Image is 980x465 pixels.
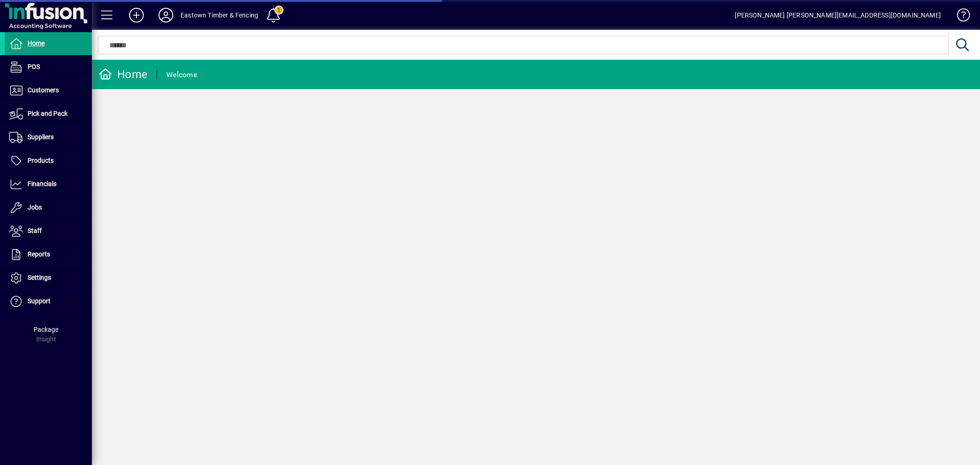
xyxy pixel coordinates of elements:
div: [PERSON_NAME] [PERSON_NAME][EMAIL_ADDRESS][DOMAIN_NAME] [735,8,941,23]
span: Staff [28,227,42,234]
button: Add [122,7,151,23]
a: Knowledge Base [950,2,969,32]
a: Customers [5,79,92,102]
div: Eastown Timber & Fencing [181,8,258,23]
span: POS [28,63,40,70]
span: Support [28,297,51,305]
a: POS [5,56,92,79]
span: Settings [28,274,51,281]
a: Staff [5,220,92,243]
a: Pick and Pack [5,102,92,125]
a: Jobs [5,196,92,219]
a: Products [5,149,92,172]
span: Products [28,157,54,164]
span: Reports [28,250,50,258]
span: Jobs [28,204,42,211]
a: Support [5,290,92,313]
button: Profile [151,7,181,23]
a: Settings [5,267,92,289]
a: Financials [5,173,92,196]
span: Package [34,326,58,333]
span: Financials [28,180,57,187]
div: Welcome [166,68,197,82]
span: Customers [28,86,59,94]
span: Pick and Pack [28,110,68,117]
a: Suppliers [5,126,92,149]
span: Home [28,40,45,47]
span: Suppliers [28,133,54,141]
a: Reports [5,243,92,266]
div: Home [99,67,147,82]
